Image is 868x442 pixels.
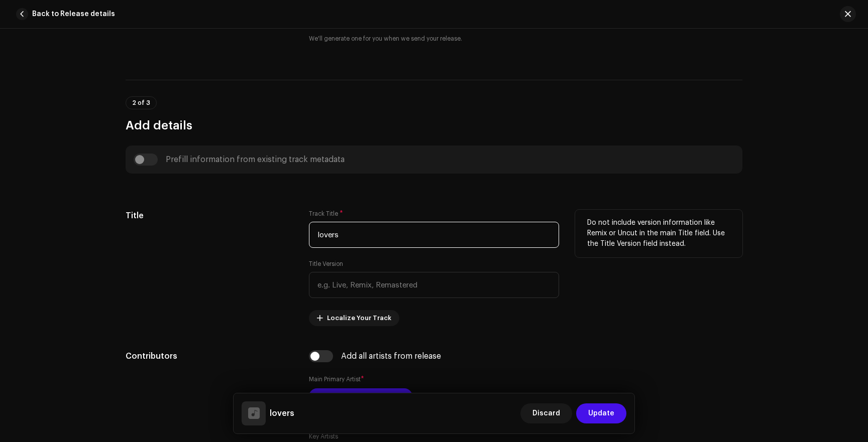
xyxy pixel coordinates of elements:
[309,310,399,326] button: Localize Your Track
[309,388,412,404] button: Add Main Primary Artist
[126,117,742,133] h3: Add details
[309,260,343,268] label: Title Version
[126,350,293,362] h5: Contributors
[309,222,559,248] input: Enter the name of the track
[309,376,361,382] small: Main Primary Artist
[588,403,614,423] span: Update
[532,403,560,423] span: Discard
[270,407,294,419] h5: lovers
[587,218,730,249] p: Do not include version information like Remix or Uncut in the main Title field. Use the Title Ver...
[126,210,293,222] h5: Title
[309,34,462,44] small: We'll generate one for you when we send your release.
[309,210,343,218] label: Track Title
[309,272,559,298] input: e.g. Live, Remix, Remastered
[341,352,441,360] div: Add all artists from release
[327,308,391,328] span: Localize Your Track
[520,403,572,423] button: Discard
[309,432,338,440] label: Key Artists
[576,403,626,423] button: Update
